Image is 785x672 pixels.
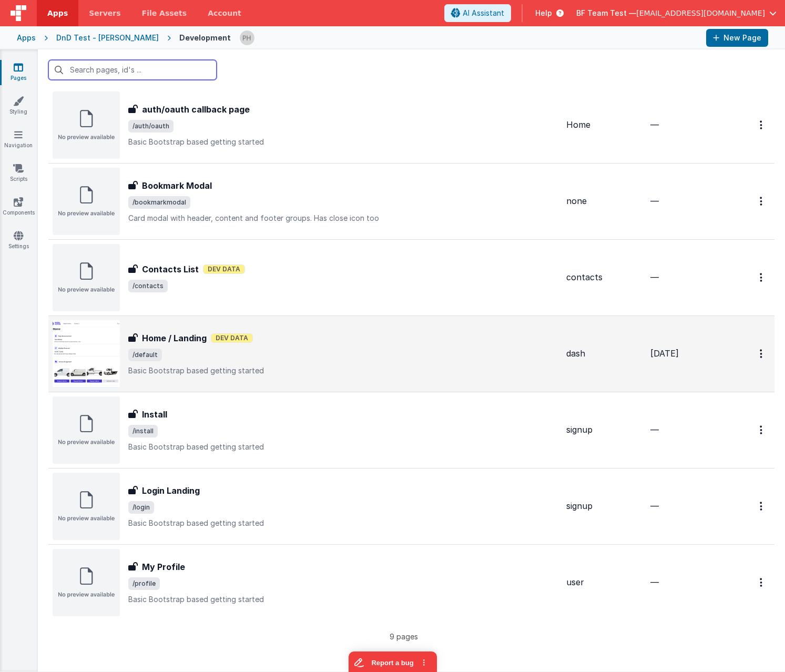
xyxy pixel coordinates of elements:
img: 0d84bb1c9d9d2d05ed0efcca67984133 [240,30,254,45]
span: — [650,196,659,206]
div: signup [566,424,642,436]
button: Options [753,572,770,593]
p: Card modal with header, content and footer groups. Has close icon too [128,213,558,223]
span: /bookmarkmodal [128,196,190,209]
div: signup [566,500,642,512]
h3: Home / Landing [142,332,207,344]
div: Home [566,119,642,131]
span: — [650,272,659,282]
span: AI Assistant [463,8,504,18]
span: BF Team Test — [576,8,636,18]
button: Options [753,114,770,136]
div: Development [179,33,231,43]
button: Options [753,190,770,212]
span: — [650,577,659,587]
span: — [650,424,659,435]
h3: My Profile [142,561,185,573]
span: Dev Data [211,333,253,343]
span: /login [128,501,154,514]
button: Options [753,343,770,364]
h3: auth/oauth callback page [142,103,250,116]
button: AI Assistant [444,4,511,22]
p: Basic Bootstrap based getting started [128,365,558,376]
button: BF Team Test — [EMAIL_ADDRESS][DOMAIN_NAME] [576,8,777,18]
h3: Install [142,408,167,421]
div: dash [566,348,642,360]
h3: Contacts List [142,263,199,276]
button: Options [753,419,770,441]
p: Basic Bootstrap based getting started [128,518,558,528]
div: DnD Test - [PERSON_NAME] [56,33,159,43]
span: /install [128,425,158,437]
span: /auth/oauth [128,120,174,133]
span: Dev Data [203,264,245,274]
div: Apps [17,33,36,43]
p: Basic Bootstrap based getting started [128,137,558,147]
input: Search pages, id's ... [48,60,217,80]
button: Options [753,495,770,517]
span: /profile [128,577,160,590]
button: Options [753,267,770,288]
span: — [650,501,659,511]
span: Servers [89,8,120,18]
div: user [566,576,642,588]
span: File Assets [142,8,187,18]
div: contacts [566,271,642,283]
span: Apps [47,8,68,18]
p: Basic Bootstrap based getting started [128,594,558,605]
span: — [650,119,659,130]
span: [DATE] [650,348,679,359]
p: Basic Bootstrap based getting started [128,442,558,452]
button: New Page [706,29,768,47]
p: 9 pages [48,631,759,642]
span: Help [535,8,552,18]
h3: Login Landing [142,484,200,497]
h3: Bookmark Modal [142,179,212,192]
div: none [566,195,642,207]
span: /default [128,349,162,361]
span: /contacts [128,280,168,292]
span: [EMAIL_ADDRESS][DOMAIN_NAME] [636,8,765,18]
